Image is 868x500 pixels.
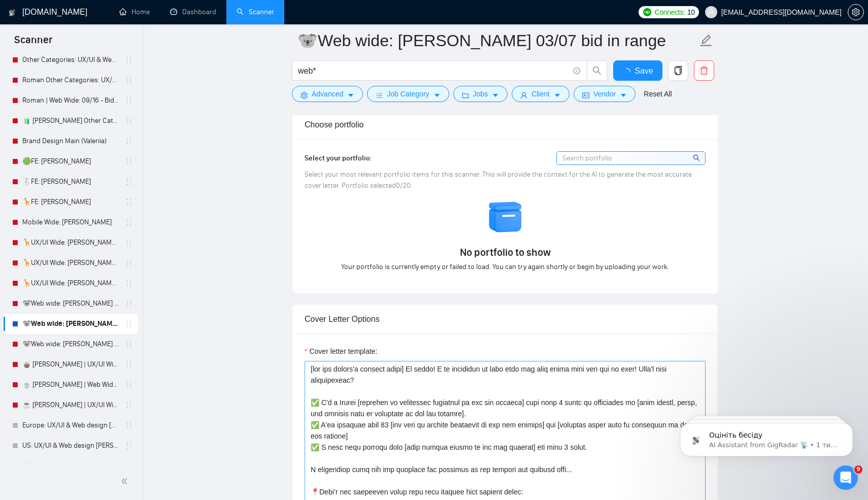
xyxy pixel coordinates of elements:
[125,279,133,287] span: holder
[125,421,133,429] span: holder
[833,465,858,490] iframe: Intercom live chat
[22,131,119,151] a: Brand Design Main (Valeriia)
[574,86,636,102] button: idcardVendorcaret-down
[305,305,706,334] div: Cover Letter Options
[301,91,308,99] span: setting
[453,86,508,102] button: folderJobscaret-down
[6,32,60,54] span: Scanner
[125,259,133,267] span: holder
[433,91,441,99] span: caret-down
[848,8,864,16] a: setting
[305,154,372,162] span: Select your portfolio:
[22,395,119,415] a: ☕ [PERSON_NAME] | UX/UI Wide: 29/07 - Bid in Range
[22,293,119,314] a: 🐨Web wide: [PERSON_NAME] 03/07 old але перест на веб проф
[635,64,653,77] span: Save
[687,7,695,18] span: 10
[125,56,133,64] span: holder
[125,442,133,450] span: holder
[574,68,580,74] span: info-circle
[22,192,119,212] a: 🦒FE: [PERSON_NAME]
[22,151,119,172] a: 🟢FE: [PERSON_NAME]
[22,314,119,334] a: 🐨Web wide: [PERSON_NAME] 03/07 bid in range
[462,91,469,99] span: folder
[125,117,133,125] span: holder
[9,5,16,21] img: logo
[367,86,449,102] button: barsJob Categorycaret-down
[22,70,119,90] a: Roman Other Categories: UX/UI & Web design copy [PERSON_NAME]
[492,91,499,99] span: caret-down
[622,68,635,76] span: loading
[694,66,714,75] span: delete
[22,415,119,436] a: Europe: UX/UI & Web design [PERSON_NAME]
[644,88,672,99] a: Reset All
[347,91,354,99] span: caret-down
[125,340,133,348] span: holder
[854,465,862,474] span: 9
[531,88,550,99] span: Client
[125,239,133,247] span: holder
[22,111,119,131] a: 🧃 [PERSON_NAME] Other Categories 09.12: UX/UI & Web design
[22,436,119,456] a: US: UX/UI & Web design [PERSON_NAME]
[312,88,343,99] span: Advanced
[613,60,662,81] button: Save
[125,360,133,369] span: holder
[22,273,119,293] a: 🦒UX/UI Wide: [PERSON_NAME] 03/07 quest
[848,8,863,16] span: setting
[557,152,705,164] input: Search portfolio
[665,402,868,473] iframe: Intercom notifications повідомлення
[121,476,131,486] span: double-left
[22,50,119,70] a: Other Categories: UX/UI & Web design [PERSON_NAME]
[125,198,133,206] span: holder
[237,8,274,16] a: searchScanner
[292,86,363,102] button: settingAdvancedcaret-down
[125,218,133,226] span: holder
[520,91,527,99] span: user
[341,261,669,273] span: Your portfolio is currently empty or failed to load. You can try again shortly or begin by upload...
[643,8,651,16] img: upwork-logo.png
[125,76,133,84] span: holder
[170,8,216,16] a: dashboardDashboard
[125,178,133,186] span: holder
[473,88,488,99] span: Jobs
[125,462,133,470] span: holder
[125,157,133,165] span: holder
[22,172,119,192] a: 🐇FE: [PERSON_NAME]
[125,96,133,105] span: holder
[22,90,119,111] a: Roman | Web Wide: 09/16 - Bid in Range
[298,64,569,77] input: Search Freelance Jobs...
[125,401,133,409] span: holder
[22,253,119,273] a: 🦒UX/UI Wide: [PERSON_NAME] 03/07 portfolio
[125,137,133,145] span: holder
[587,66,607,75] span: search
[125,381,133,389] span: holder
[654,7,685,18] span: Connects:
[387,88,429,99] span: Job Category
[668,60,688,81] button: copy
[512,86,570,102] button: userClientcaret-down
[554,91,561,99] span: caret-down
[376,91,383,99] span: bars
[22,232,119,253] a: 🦒UX/UI Wide: [PERSON_NAME] 03/07 old
[694,60,714,81] button: delete
[669,66,688,75] span: copy
[305,170,692,190] span: Select your most relevant portfolio items for this scanner. This will provide the context for the...
[699,34,713,47] span: edit
[620,91,627,99] span: caret-down
[22,375,119,395] a: 🍵 [PERSON_NAME] | Web Wide: 23/07 - Bid in Range
[593,88,616,99] span: Vendor
[305,110,706,139] div: Choose portfolio
[460,245,551,259] span: No portfolio to show
[22,334,119,354] a: 🐨Web wide: [PERSON_NAME] 03/07 humor trigger
[125,299,133,308] span: holder
[297,28,697,53] input: Scanner name...
[587,60,607,81] button: search
[22,456,119,476] a: 🐨FE: [PERSON_NAME]
[693,152,702,163] span: search
[488,199,523,235] img: empty-box
[582,91,589,99] span: idcard
[848,4,864,20] button: setting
